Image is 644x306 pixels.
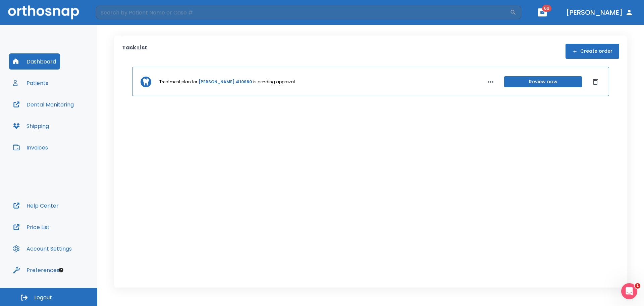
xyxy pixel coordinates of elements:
[58,267,64,273] div: Tooltip anchor
[9,75,52,91] button: Patients
[96,6,510,19] input: Search by Patient Name or Case #
[9,219,54,235] button: Price List
[9,198,63,214] button: Help Center
[159,79,197,85] p: Treatment plan for
[9,139,52,156] button: Invoices
[563,6,636,18] button: [PERSON_NAME]
[253,79,295,85] p: is pending approval
[9,118,53,134] button: Shipping
[621,283,637,299] iframe: Intercom live chat
[542,5,551,12] span: 69
[590,77,601,87] button: Dismiss
[34,294,52,301] span: Logout
[504,76,582,87] button: Review now
[9,262,63,278] button: Preferences
[8,5,79,19] img: Orthosnap
[9,96,78,113] button: Dental Monitoring
[635,283,640,289] span: 1
[9,241,76,257] button: Account Settings
[122,44,147,59] p: Task List
[566,44,619,59] button: Create order
[199,79,252,85] a: [PERSON_NAME] #10980
[9,53,60,70] button: Dashboard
